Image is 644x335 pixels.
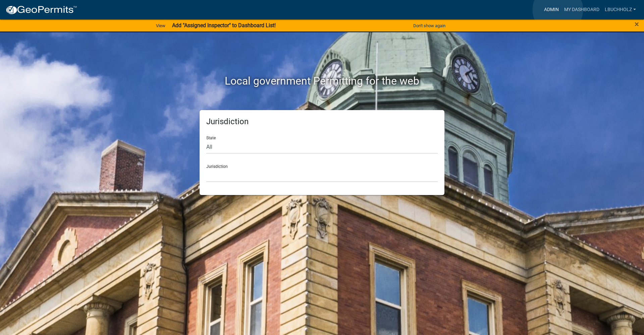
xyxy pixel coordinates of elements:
h5: Jurisdiction [206,117,438,127]
span: × [635,19,639,29]
button: Close [635,20,639,28]
a: View [153,20,168,31]
a: lbuchholz [602,3,639,16]
a: My Dashboard [561,3,602,16]
h2: Local government Permitting for the web [136,75,508,87]
a: Admin [541,3,561,16]
strong: Add "Assigned Inspector" to Dashboard List! [172,22,276,29]
button: Don't show again [411,20,448,31]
